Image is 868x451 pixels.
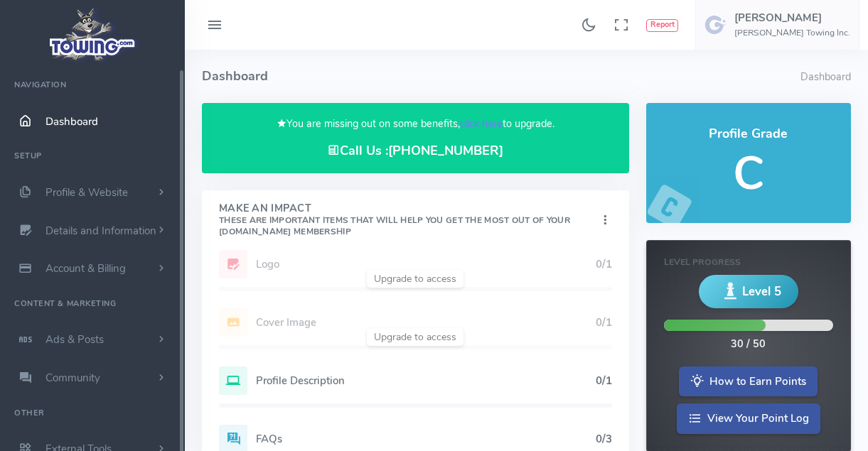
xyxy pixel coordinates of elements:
[45,371,100,385] span: Community
[388,142,503,159] a: [PHONE_NUMBER]
[256,375,596,386] h5: Profile Description
[742,283,781,300] span: Level 5
[646,19,678,32] button: Report
[596,375,612,386] h5: 0/1
[219,143,612,158] h4: Call Us :
[219,203,598,237] h4: Make An Impact
[45,332,104,347] span: Ads & Posts
[663,127,834,141] h4: Profile Grade
[45,4,141,65] img: logo
[677,403,820,434] a: View Your Point Log
[45,114,98,129] span: Dashboard
[202,50,800,103] h4: Dashboard
[219,214,570,237] small: These are important items that will help you get the most out of your [DOMAIN_NAME] Membership
[596,433,612,445] h5: 0/3
[734,12,850,23] h5: [PERSON_NAME]
[663,148,834,199] h5: C
[734,28,850,38] h6: [PERSON_NAME] Towing Inc.
[800,70,851,85] li: Dashboard
[664,258,833,267] h6: Level Progress
[45,224,156,238] span: Details and Information
[256,433,596,445] h5: FAQs
[45,185,128,200] span: Profile & Website
[460,116,503,131] a: click here
[679,366,818,397] a: How to Earn Points
[219,116,612,132] p: You are missing out on some benefits, to upgrade.
[45,261,126,276] span: Account & Billing
[704,13,727,36] img: user-image
[731,337,766,352] div: 30 / 50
